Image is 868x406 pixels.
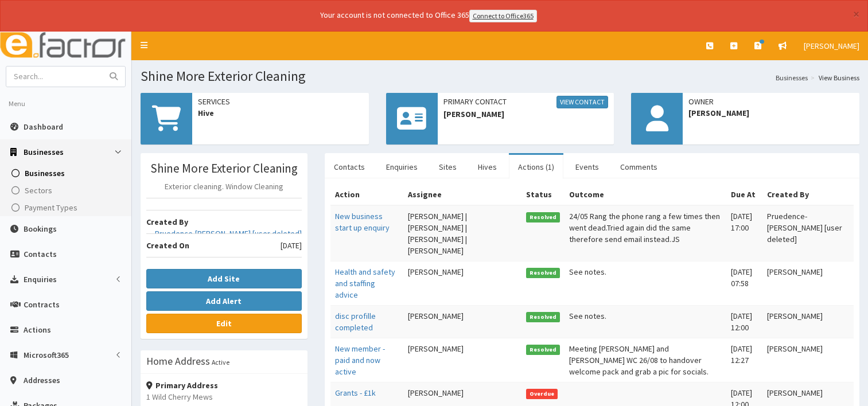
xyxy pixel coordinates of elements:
a: New member - paid and now active [335,343,385,377]
td: 24/05 Rang the phone rang a few times then went dead.Tried again did the same therefore send emai... [565,205,726,261]
a: Health and safety and staffing advice [335,267,395,300]
a: Sites [430,155,466,179]
a: View Contact [556,96,608,108]
a: Comments [611,155,667,179]
th: Assignee [403,184,521,205]
span: Hive [198,107,363,119]
span: [PERSON_NAME] [443,108,609,120]
span: Sectors [25,185,52,196]
h3: Home Address [146,356,210,366]
th: Due At [726,184,762,205]
a: Businesses [3,165,131,182]
p: 1 Wild Cherry Mews [146,391,302,403]
span: Actions [24,325,51,335]
b: Created On [146,240,189,251]
a: Connect to Office365 [469,10,537,22]
td: [PERSON_NAME] | [PERSON_NAME] | [PERSON_NAME] | [PERSON_NAME] [403,205,521,261]
th: Status [521,184,565,205]
a: Grants - £1k [335,388,376,398]
b: Created By [146,217,188,227]
button: Add Alert [146,291,302,311]
th: Outcome [565,184,726,205]
span: Overdue [526,389,558,399]
a: Actions (1) [509,155,563,179]
a: [PERSON_NAME] [795,32,868,60]
span: Resolved [526,345,560,355]
b: Add Site [208,274,240,284]
span: Resolved [526,312,560,322]
td: [DATE] 12:00 [726,305,762,338]
span: Addresses [24,375,60,385]
a: Businesses [776,73,808,83]
input: Search... [6,67,103,87]
a: Enquiries [377,155,427,179]
p: Exterior cleaning. Window Cleaning [146,181,302,192]
li: View Business [808,73,859,83]
small: Active [212,358,229,366]
span: Microsoft365 [24,350,69,360]
span: [DATE] [281,240,302,251]
a: Payment Types [3,199,131,216]
span: Resolved [526,212,560,222]
span: Payment Types [25,202,77,213]
td: [DATE] 17:00 [726,205,762,261]
td: See notes. [565,305,726,338]
strong: Primary Address [146,380,218,391]
td: Meeting [PERSON_NAME] and [PERSON_NAME] WC 26/08 to handover welcome pack and grab a pic for soci... [565,338,726,382]
span: Enquiries [24,274,57,284]
h1: Shine More Exterior Cleaning [141,69,859,84]
button: × [853,8,859,20]
td: [PERSON_NAME] [762,338,854,382]
td: See notes. [565,261,726,305]
a: disc profille completed [335,311,376,333]
a: Edit [146,314,302,333]
a: New business start up enquiry [335,211,390,233]
h3: Shine More Exterior Cleaning [146,162,302,175]
span: Contracts [24,299,60,310]
a: Hives [469,155,506,179]
span: Resolved [526,268,560,278]
a: Contacts [325,155,374,179]
td: [PERSON_NAME] [403,261,521,305]
b: Add Alert [206,296,242,306]
span: [PERSON_NAME] [804,41,859,51]
span: Owner [688,96,854,107]
td: [PERSON_NAME] [762,261,854,305]
td: [DATE] 07:58 [726,261,762,305]
a: Pruedence-[PERSON_NAME] [user deleted] [155,228,302,239]
td: [PERSON_NAME] [403,338,521,382]
td: [DATE] 12:27 [726,338,762,382]
b: Edit [216,318,232,329]
span: Services [198,96,363,107]
th: Created By [762,184,854,205]
span: Businesses [24,147,64,157]
span: Primary Contact [443,96,609,108]
td: Pruedence-[PERSON_NAME] [user deleted] [762,205,854,261]
span: Businesses [25,168,65,178]
span: Bookings [24,224,57,234]
a: Sectors [3,182,131,199]
th: Action [330,184,403,205]
a: Events [566,155,608,179]
span: [PERSON_NAME] [688,107,854,119]
div: Your account is not connected to Office 365 [93,9,764,22]
td: [PERSON_NAME] [403,305,521,338]
span: Contacts [24,249,57,259]
td: [PERSON_NAME] [762,305,854,338]
span: Dashboard [24,122,63,132]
